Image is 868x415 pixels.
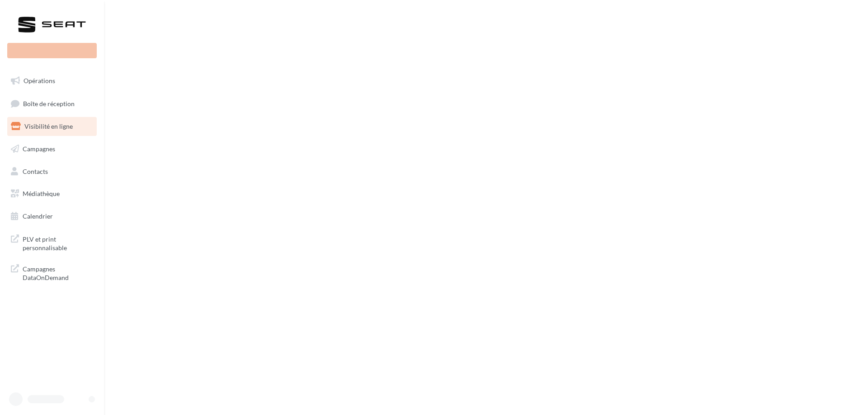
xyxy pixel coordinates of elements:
span: Visibilité en ligne [24,122,73,130]
a: Campagnes [5,140,99,159]
div: Nouvelle campagne [7,43,97,58]
a: Visibilité en ligne [5,117,99,136]
span: Contacts [23,167,48,175]
span: Campagnes DataOnDemand [23,263,93,282]
a: Médiathèque [5,184,99,203]
span: Boîte de réception [23,99,75,107]
span: PLV et print personnalisable [23,233,93,252]
span: Calendrier [23,212,53,220]
a: PLV et print personnalisable [5,229,99,256]
span: Opérations [24,77,55,84]
span: Médiathèque [23,190,60,197]
a: Contacts [5,162,99,181]
a: Campagnes DataOnDemand [5,259,99,286]
span: Campagnes [23,145,55,153]
a: Boîte de réception [5,94,99,113]
a: Opérations [5,71,99,90]
a: Calendrier [5,207,99,226]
